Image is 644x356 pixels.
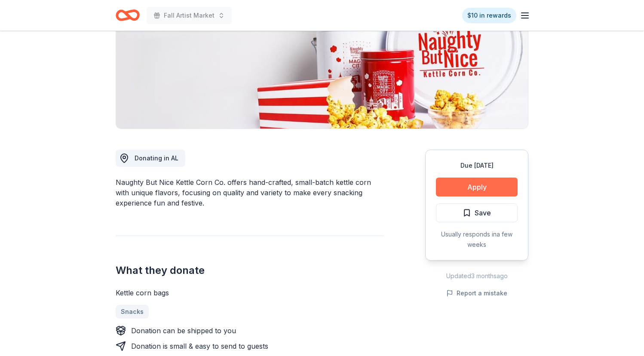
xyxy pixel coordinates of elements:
[116,305,149,319] a: Snacks
[147,7,232,24] button: Fall Artist Market
[116,264,384,277] h2: What they donate
[446,288,507,298] button: Report a mistake
[475,207,491,218] span: Save
[436,203,518,222] button: Save
[436,178,518,196] button: Apply
[425,271,528,281] div: Updated 3 months ago
[116,5,140,25] a: Home
[116,177,384,208] div: Naughty But Nice Kettle Corn Co. offers hand-crafted, small-batch kettle corn with unique flavors...
[436,160,518,171] div: Due [DATE]
[131,325,236,336] div: Donation can be shipped to you
[116,288,384,298] div: Kettle corn bags
[164,10,215,21] span: Fall Artist Market
[131,341,268,351] div: Donation is small & easy to send to guests
[436,229,518,250] div: Usually responds in a few weeks
[135,154,178,162] span: Donating in AL
[462,8,516,23] a: $10 in rewards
